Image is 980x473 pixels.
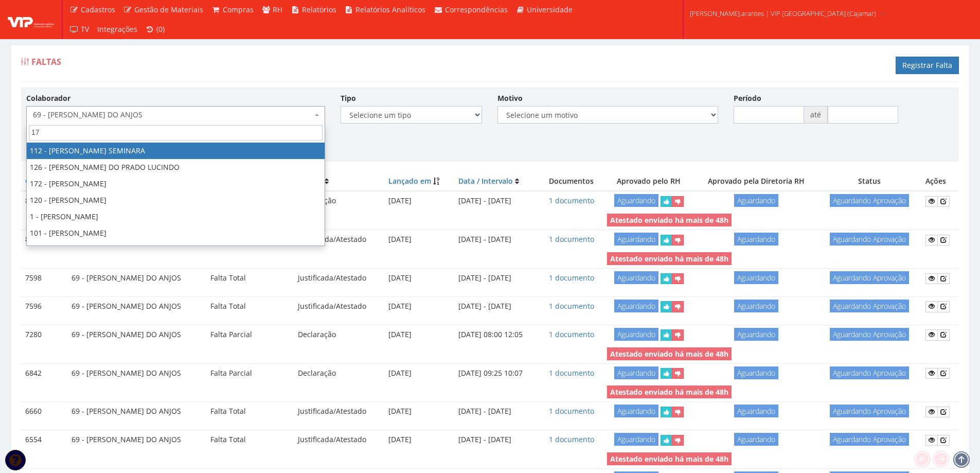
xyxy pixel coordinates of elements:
[540,172,603,191] th: Documentos
[454,296,540,316] td: [DATE] - [DATE]
[21,296,67,316] td: 7596
[27,225,325,241] li: 101 - [PERSON_NAME]
[81,5,115,14] span: Cadastros
[8,12,54,27] img: logo
[610,387,728,397] strong: Atestado enviado há mais de 48h
[206,325,294,344] td: Falta Parcial
[67,296,206,316] td: 69 - [PERSON_NAME] DO ANJOS
[134,5,203,14] span: Gestão de Materiais
[734,233,778,246] span: Aguardando
[273,5,282,14] span: RH
[734,194,778,207] span: Aguardando
[341,93,356,103] label: Tipo
[896,57,959,74] a: Registrar Falta
[384,325,454,344] td: [DATE]
[614,366,658,379] span: Aguardando
[734,366,778,379] span: Aguardando
[804,106,828,124] span: até
[156,24,165,34] span: (0)
[27,159,325,176] li: 126 - [PERSON_NAME] DO PRADO LUCINDO
[445,5,508,14] span: Correspondências
[67,325,206,344] td: 69 - [PERSON_NAME] DO ANJOS
[26,93,70,103] label: Colaborador
[549,406,594,416] a: 1 documento
[206,363,294,383] td: Falta Parcial
[33,110,312,120] span: 69 - TATIANE CRISTINA HERMINIO RIBEIRO DO ANJOS
[614,194,658,207] span: Aguardando
[734,271,778,284] span: Aguardando
[67,402,206,422] td: 69 - [PERSON_NAME] DO ANJOS
[384,296,454,316] td: [DATE]
[549,329,594,339] a: 1 documento
[294,296,384,316] td: Justificada/Atestado
[26,106,325,124] span: 69 - TATIANE CRISTINA HERMINIO RIBEIRO DO ANJOS
[206,402,294,422] td: Falta Total
[921,172,959,191] th: Ações
[734,93,761,103] label: Período
[610,454,728,464] strong: Atestado enviado há mais de 48h
[93,20,141,39] a: Integrações
[65,20,93,39] a: TV
[355,5,425,14] span: Relatórios Analíticos
[21,430,67,450] td: 6554
[223,5,254,14] span: Compras
[27,143,325,159] li: 112 - [PERSON_NAME] SEMINARA
[527,5,573,14] span: Universidade
[818,172,921,191] th: Status
[384,363,454,383] td: [DATE]
[141,20,169,39] a: (0)
[454,191,540,211] td: [DATE] - [DATE]
[206,430,294,450] td: Falta Total
[388,176,431,186] a: Lançado em
[294,430,384,450] td: Justificada/Atestado
[67,269,206,288] td: 69 - [PERSON_NAME] DO ANJOS
[614,300,658,312] span: Aguardando
[454,269,540,288] td: [DATE] - [DATE]
[27,192,325,208] li: 120 - [PERSON_NAME]
[458,176,513,186] a: Data / Intervalo
[734,405,778,417] span: Aguardando
[614,271,658,284] span: Aguardando
[454,363,540,383] td: [DATE] 09:25 10:07
[97,24,137,34] span: Integrações
[694,172,818,191] th: Aprovado pela Diretoria RH
[614,233,658,246] span: Aguardando
[294,269,384,288] td: Justificada/Atestado
[734,328,778,341] span: Aguardando
[21,325,67,344] td: 7280
[384,269,454,288] td: [DATE]
[603,172,694,191] th: Aprovado pelo RH
[294,191,384,211] td: Declaração
[294,230,384,250] td: Justificada/Atestado
[25,176,50,186] a: Código
[830,194,909,207] span: Aguardando Aprovação
[614,328,658,341] span: Aguardando
[294,363,384,383] td: Declaração
[294,402,384,422] td: Justificada/Atestado
[31,56,61,67] span: Faltas
[830,433,909,446] span: Aguardando Aprovação
[206,269,294,288] td: Falta Total
[302,5,336,14] span: Relatórios
[21,230,67,250] td: 8517
[21,191,67,211] td: 8556
[21,402,67,422] td: 6660
[830,405,909,417] span: Aguardando Aprovação
[384,430,454,450] td: [DATE]
[830,366,909,379] span: Aguardando Aprovação
[830,300,909,312] span: Aguardando Aprovação
[549,273,594,283] a: 1 documento
[734,433,778,446] span: Aguardando
[294,325,384,344] td: Declaração
[610,349,728,359] strong: Atestado enviado há mais de 48h
[830,328,909,341] span: Aguardando Aprovação
[614,433,658,446] span: Aguardando
[454,325,540,344] td: [DATE] 08:00 12:05
[454,402,540,422] td: [DATE] - [DATE]
[27,241,325,258] li: 177 - [PERSON_NAME]
[830,233,909,246] span: Aguardando Aprovação
[384,402,454,422] td: [DATE]
[549,301,594,311] a: 1 documento
[21,363,67,383] td: 6842
[549,196,594,205] a: 1 documento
